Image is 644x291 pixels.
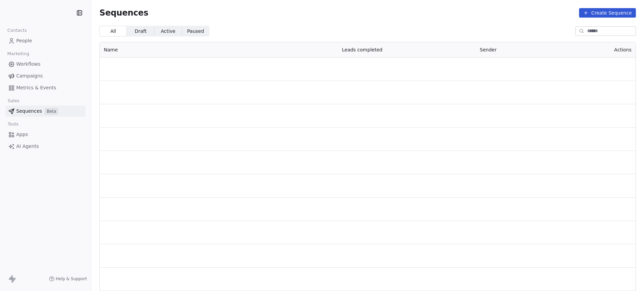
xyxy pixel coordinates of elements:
[49,276,87,282] a: Help & Support
[4,25,30,36] span: Contacts
[104,47,118,52] span: Name
[4,49,32,59] span: Marketing
[56,276,87,282] span: Help & Support
[5,82,86,93] a: Metrics & Events
[5,119,21,129] span: Tools
[99,8,148,18] span: Sequences
[342,47,383,52] span: Leads completed
[579,8,636,18] button: Create Sequence
[16,61,41,68] span: Workflows
[5,59,86,70] a: Workflows
[16,108,42,115] span: Sequences
[5,129,86,140] a: Apps
[5,141,86,152] a: AI Agents
[161,28,175,35] span: Active
[5,70,86,82] a: Campaigns
[16,72,43,80] span: Campaigns
[16,143,39,150] span: AI Agents
[16,84,56,91] span: Metrics & Events
[45,108,58,115] span: Beta
[16,37,32,44] span: People
[135,28,146,35] span: Draft
[5,106,86,117] a: SequencesBeta
[5,96,22,106] span: Sales
[480,47,497,52] span: Sender
[5,35,86,46] a: People
[614,47,631,52] span: Actions
[16,131,28,138] span: Apps
[187,28,204,35] span: Paused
